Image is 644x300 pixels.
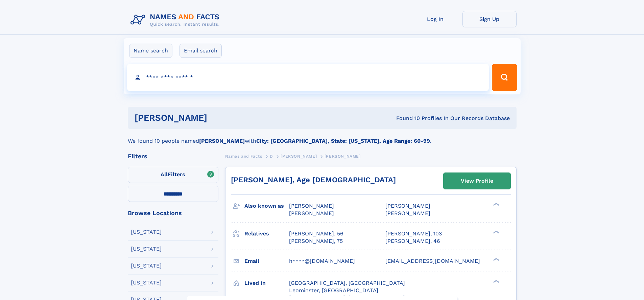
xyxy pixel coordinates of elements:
[128,129,517,145] div: We found 10 people named with .
[492,64,517,91] button: Search Button
[289,237,343,245] a: [PERSON_NAME], 75
[492,202,500,207] div: ❯
[244,200,289,212] h3: Also known as
[244,277,289,289] h3: Lived in
[131,280,162,285] div: [US_STATE]
[289,287,378,294] span: Leominster, [GEOGRAPHIC_DATA]
[129,44,172,58] label: Name search
[461,173,493,189] div: View Profile
[231,176,396,184] a: [PERSON_NAME], Age [DEMOGRAPHIC_DATA]
[256,138,430,144] b: City: [GEOGRAPHIC_DATA], State: [US_STATE], Age Range: 60-99
[244,228,289,239] h3: Relatives
[492,230,500,234] div: ❯
[270,154,273,159] span: D
[492,279,500,283] div: ❯
[131,246,162,252] div: [US_STATE]
[385,237,440,245] a: [PERSON_NAME], 46
[385,203,430,209] span: [PERSON_NAME]
[161,171,168,178] span: All
[128,153,218,159] div: Filters
[408,11,462,27] a: Log In
[289,203,334,209] span: [PERSON_NAME]
[127,64,489,91] input: search input
[302,115,510,122] div: Found 10 Profiles In Our Records Database
[180,44,222,58] label: Email search
[325,154,361,159] span: [PERSON_NAME]
[131,263,162,269] div: [US_STATE]
[131,229,162,235] div: [US_STATE]
[128,210,218,216] div: Browse Locations
[270,152,273,160] a: D
[462,11,517,27] a: Sign Up
[385,210,430,216] span: [PERSON_NAME]
[444,173,510,189] a: View Profile
[385,230,442,237] a: [PERSON_NAME], 103
[135,114,302,122] h1: [PERSON_NAME]
[281,152,317,160] a: [PERSON_NAME]
[128,167,218,183] label: Filters
[281,154,317,159] span: [PERSON_NAME]
[244,255,289,267] h3: Email
[225,152,262,160] a: Names and Facts
[385,258,480,264] span: [EMAIL_ADDRESS][DOMAIN_NAME]
[289,280,405,286] span: [GEOGRAPHIC_DATA], [GEOGRAPHIC_DATA]
[128,11,225,29] img: Logo Names and Facts
[492,257,500,261] div: ❯
[199,138,245,144] b: [PERSON_NAME]
[289,210,334,216] span: [PERSON_NAME]
[289,230,343,237] a: [PERSON_NAME], 56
